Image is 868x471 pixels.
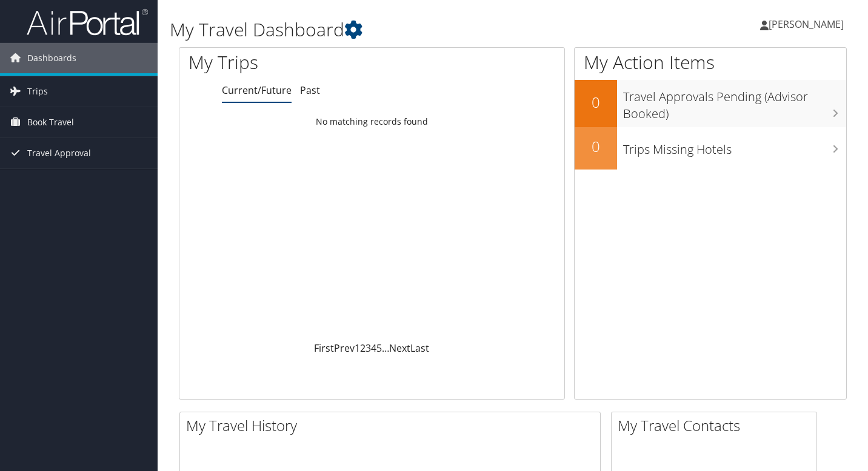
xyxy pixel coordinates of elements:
h2: 0 [575,136,617,157]
span: Book Travel [27,107,74,137]
h2: My Travel Contacts [618,415,816,436]
h1: My Trips [189,50,395,75]
h2: My Travel History [186,415,600,436]
td: No matching records found [179,111,564,133]
a: 0Trips Missing Hotels [575,127,846,170]
a: Next [389,341,410,355]
span: … [382,341,389,355]
a: 0Travel Approvals Pending (Advisor Booked) [575,80,846,127]
a: 4 [371,341,376,355]
h1: My Travel Dashboard [170,17,627,42]
h3: Trips Missing Hotels [623,135,846,158]
a: Past [300,84,320,97]
a: 1 [355,341,360,355]
h2: 0 [575,92,617,113]
a: Prev [334,341,355,355]
span: [PERSON_NAME] [769,18,844,31]
h1: My Action Items [575,50,846,75]
a: Current/Future [222,84,292,97]
span: Travel Approval [27,138,91,168]
a: 3 [366,341,371,355]
a: 5 [376,341,382,355]
a: Last [410,341,429,355]
img: airportal-logo.png [27,8,148,36]
a: [PERSON_NAME] [760,6,856,42]
span: Trips [27,76,48,107]
a: 2 [360,341,366,355]
h3: Travel Approvals Pending (Advisor Booked) [623,82,846,122]
a: First [314,341,334,355]
span: Dashboards [27,43,76,73]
